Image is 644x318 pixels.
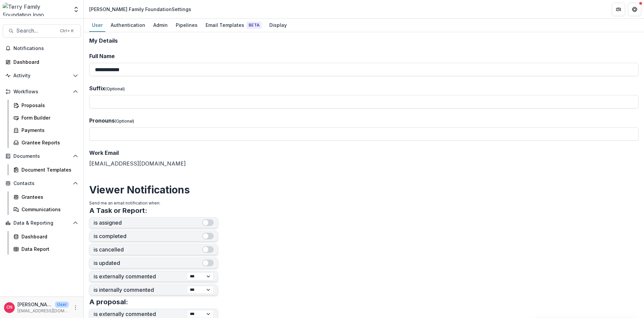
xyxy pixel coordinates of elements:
button: Open entity switcher [71,3,81,16]
span: Activity [13,73,70,79]
p: User [55,302,69,308]
div: Email Templates [203,20,264,30]
button: Get Help [628,3,641,16]
div: Grantees [21,193,75,200]
button: Notifications [3,43,81,54]
a: Payments [11,125,81,136]
span: Contacts [13,181,70,186]
div: [EMAIL_ADDRESS][DOMAIN_NAME] [89,149,639,168]
div: Pipelines [173,20,200,30]
h2: My Details [89,38,639,44]
div: Document Templates [21,166,75,173]
a: Admin [151,19,170,32]
button: Open Documents [3,151,81,162]
h3: A Task or Report: [89,207,147,215]
span: Pronouns [89,117,115,124]
label: is updated [94,260,202,266]
div: Grantee Reports [21,139,75,146]
div: Proposals [21,102,75,109]
label: is assigned [94,220,202,226]
button: Open Data & Reporting [3,218,81,228]
h2: Viewer Notifications [89,184,639,196]
a: Proposals [11,100,81,111]
a: Communications [11,204,81,215]
a: Pipelines [173,19,200,32]
div: Admin [151,20,170,30]
button: Partners [612,3,625,16]
span: Documents [13,153,70,159]
span: Suffix [89,85,105,92]
button: More [71,304,79,312]
div: [PERSON_NAME] Family Foundation Settings [89,6,191,13]
label: is externally commented [94,273,187,280]
a: Data Report [11,243,81,255]
label: is cancelled [94,246,202,253]
a: Dashboard [11,231,81,242]
span: Search... [16,28,56,34]
button: Open Workflows [3,86,81,97]
div: Data Report [21,245,75,253]
a: Grantees [11,191,81,202]
div: Carol Nieves [6,305,12,310]
label: is completed [94,233,202,239]
a: User [89,19,105,32]
a: Email Templates Beta [203,19,264,32]
span: Data & Reporting [13,220,70,226]
span: Work Email [89,149,119,156]
span: Notifications [13,46,78,51]
a: Document Templates [11,164,81,175]
span: Send me an email notification when: [89,200,160,206]
div: Display [267,20,289,30]
div: Communications [21,206,75,213]
span: (Optional) [105,86,125,91]
div: Form Builder [21,114,75,121]
div: Authentication [108,20,148,30]
div: Dashboard [21,233,75,240]
span: Beta [247,22,261,29]
h3: A proposal: [89,298,128,306]
span: (Optional) [115,119,134,124]
span: Workflows [13,89,70,95]
button: Open Contacts [3,178,81,189]
span: Full Name [89,53,115,59]
div: User [89,20,105,30]
div: Ctrl + K [59,27,75,35]
a: Dashboard [3,56,81,67]
a: Form Builder [11,112,81,123]
a: Grantee Reports [11,137,81,148]
div: Payments [21,127,75,134]
button: Open Activity [3,70,81,81]
a: Display [267,19,289,32]
img: Terry Family Foundation logo [3,3,69,16]
div: Dashboard [13,58,75,65]
a: Authentication [108,19,148,32]
nav: breadcrumb [87,4,194,14]
p: [EMAIL_ADDRESS][DOMAIN_NAME] [17,308,69,314]
p: [PERSON_NAME] [17,301,52,308]
label: is internally commented [94,287,187,293]
button: Search... [3,24,81,38]
label: is externally commented [94,311,187,317]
